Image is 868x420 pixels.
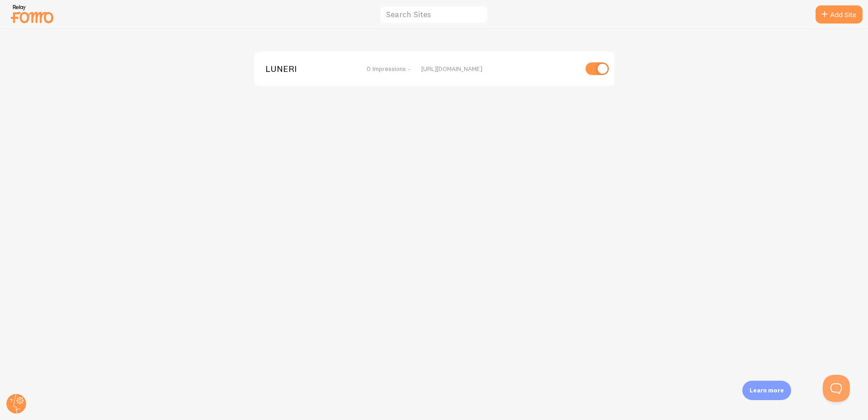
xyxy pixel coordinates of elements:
p: Learn more [750,386,784,395]
span: 0 Impressions - [367,65,410,73]
div: [URL][DOMAIN_NAME] [421,65,577,73]
span: LUNERI [265,65,338,73]
div: Learn more [742,381,791,400]
img: fomo-relay-logo-orange.svg [9,2,55,25]
iframe: Help Scout Beacon - Open [823,375,850,402]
